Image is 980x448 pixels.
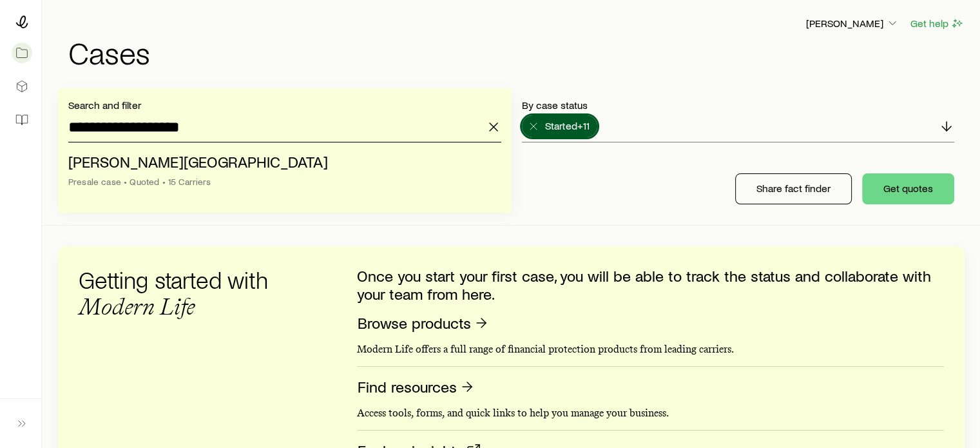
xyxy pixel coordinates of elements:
[806,17,899,30] p: [PERSON_NAME]
[68,148,494,197] li: Glendenning, Austin
[522,99,955,112] p: By case status
[79,293,195,320] span: Modern Life
[910,16,965,31] button: Get help
[357,313,490,333] a: Browse products
[68,177,494,187] div: Presale case • Quoted • 15 Carriers
[68,99,501,112] p: Search and filter
[756,182,831,195] p: Share fact finder
[545,119,590,132] span: Started +11
[735,173,852,204] button: Share fact finder
[68,152,328,171] span: [PERSON_NAME][GEOGRAPHIC_DATA]
[862,173,954,204] button: Get quotes
[357,407,944,420] p: Access tools, forms, and quick links to help you manage your business.
[68,37,965,68] h1: Cases
[522,115,597,137] button: Started+11
[357,267,944,303] p: Once you start your first case, you will be able to track the status and collaborate with your te...
[79,267,285,320] h3: Getting started with
[357,343,944,356] p: Modern Life offers a full range of financial protection products from leading carriers.
[357,377,476,397] a: Find resources
[805,16,899,32] button: [PERSON_NAME]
